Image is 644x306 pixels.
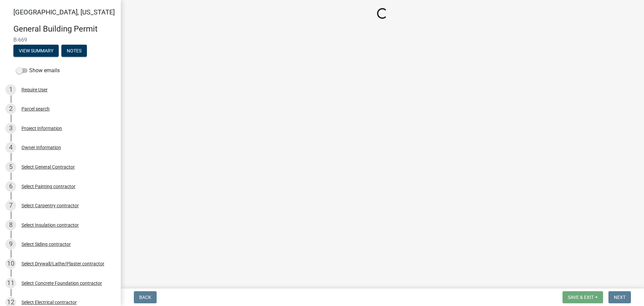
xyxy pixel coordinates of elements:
span: B-669 [13,37,107,43]
div: 11 [5,278,16,289]
div: 7 [5,200,16,211]
h4: General Building Permit [13,24,115,34]
div: 2 [5,103,16,114]
div: 9 [5,239,16,250]
div: 8 [5,220,16,230]
div: Select Carpentry contractor [21,203,79,208]
div: Select General Contractor [21,165,75,169]
wm-modal-confirm: Notes [61,48,87,54]
div: 5 [5,162,16,172]
div: Owner Information [21,145,61,150]
div: Select Electrical contractor [21,300,77,305]
wm-modal-confirm: Summary [13,48,59,54]
div: Require User [21,87,48,92]
div: 3 [5,123,16,134]
div: Select Concrete Foundation contractor [21,281,102,286]
label: Show emails [16,67,60,75]
div: Select Siding contractor [21,242,71,247]
span: Next [614,295,626,300]
span: Save & Exit [568,295,594,300]
button: Save & Exit [562,291,603,303]
div: Select Painting contractor [21,184,75,189]
div: 10 [5,258,16,269]
div: 6 [5,181,16,192]
div: 4 [5,142,16,153]
div: Project Information [21,126,62,131]
div: Parcel search [21,106,50,111]
div: 1 [5,84,16,95]
span: [GEOGRAPHIC_DATA], [US_STATE] [13,8,115,16]
button: Next [608,291,631,303]
button: Back [134,291,157,303]
span: Back [139,295,151,300]
div: Select Drywall/Lathe/Plaster contractor [21,261,104,266]
div: Select Insulation contractor [21,223,79,227]
button: View Summary [13,45,59,57]
button: Notes [61,45,87,57]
